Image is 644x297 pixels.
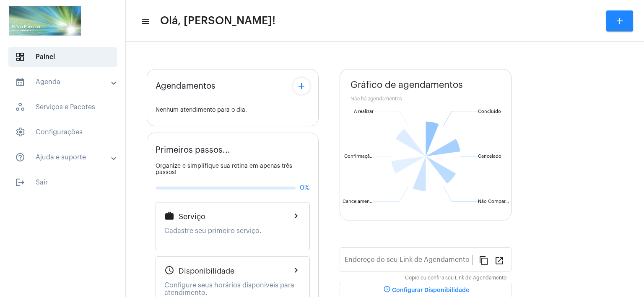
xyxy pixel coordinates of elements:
[179,267,234,275] span: Disponibilidade
[479,255,489,265] mat-icon: content_copy
[156,107,310,113] div: Nenhum atendimento para o dia.
[343,199,374,204] text: Cancelamen...
[300,184,310,192] span: 0%
[8,47,117,67] span: Painel
[291,211,301,221] mat-icon: chevron_right
[296,81,306,91] mat-icon: add
[15,77,25,87] mat-icon: sidenav icon
[8,172,117,192] span: Sair
[15,152,25,162] mat-icon: sidenav icon
[354,109,374,114] text: A realizar
[291,265,301,275] mat-icon: chevron_right
[382,285,392,295] mat-icon: schedule
[15,127,25,137] span: sidenav icon
[15,77,112,87] mat-panel-title: Agenda
[156,163,292,175] span: Organize e simplifique sua rotina em apenas três passos!
[8,97,117,117] span: Serviços e Pacotes
[615,16,625,26] mat-icon: add
[478,199,509,204] text: Não Compar...
[478,109,501,114] text: Concluído
[179,213,205,221] span: Serviço
[15,152,112,162] mat-panel-title: Ajuda e suporte
[164,282,301,297] p: Configure seus horários disponiveis para atendimento.
[15,177,25,187] mat-icon: sidenav icon
[141,16,149,26] mat-icon: sidenav icon
[156,82,216,91] span: Agendamentos
[494,255,504,265] mat-icon: open_in_new
[164,227,301,235] p: Cadastre seu primeiro serviço.
[156,146,230,155] span: Primeiros passos...
[405,275,506,281] mat-hint: Copie ou confira seu Link de Agendamento
[160,14,275,28] span: Olá, [PERSON_NAME]!
[382,287,469,293] span: Configurar Disponibilidade
[164,265,174,275] mat-icon: schedule
[15,52,25,62] span: sidenav icon
[15,102,25,112] span: sidenav icon
[344,154,374,159] text: Confirmaçã...
[5,147,125,167] mat-expansion-panel-header: sidenav iconAjuda e suporte
[8,122,117,142] span: Configurações
[7,4,83,38] img: ad486f29-800c-4119-1513-e8219dc03dae.png
[345,258,472,265] input: Link
[478,154,501,159] text: Cancelado
[351,80,463,90] span: Gráfico de agendamentos
[164,211,174,221] mat-icon: work
[5,72,125,92] mat-expansion-panel-header: sidenav iconAgenda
